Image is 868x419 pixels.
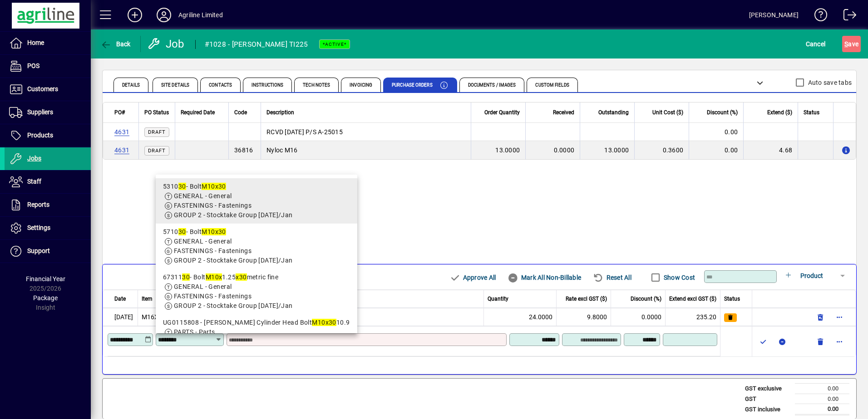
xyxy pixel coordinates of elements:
[749,8,799,22] div: [PERSON_NAME]
[234,146,253,154] span: 36816
[219,273,222,281] em: x
[669,295,716,303] span: Extend excl GST ($)
[5,32,91,54] a: Home
[666,308,720,326] td: 235.20
[27,85,58,93] span: Customers
[689,123,743,141] td: 0.00
[767,107,792,117] span: Extend ($)
[26,275,65,283] span: Financial Year
[266,107,294,117] span: Description
[234,107,247,117] span: Code
[181,107,215,117] span: Required Date
[120,7,149,23] button: Add
[261,123,471,141] td: RCVD [DATE] P/S A-25015
[266,107,465,117] div: Description
[174,328,215,336] span: PARTS - Parts
[27,39,44,46] span: Home
[215,183,218,190] em: x
[707,107,738,117] span: Discount (%)
[350,83,372,88] span: Invoicing
[261,141,471,159] td: Nyloc M16
[5,55,91,78] a: POS
[553,107,574,117] span: Received
[91,36,141,52] app-page-header-button: Back
[795,394,849,404] td: 0.00
[156,269,357,314] mat-option: 6731130 - Bolt M10x1.25x30 metric fine
[804,107,819,117] span: Status
[842,36,861,52] button: Save
[178,228,186,235] em: 30
[488,295,508,303] span: Quantity
[174,247,252,254] span: FASTENINGS - Fastenings
[98,36,133,52] button: Back
[795,384,849,394] td: 0.00
[5,240,91,263] a: Support
[218,183,226,190] em: 30
[724,295,740,303] span: Status
[504,269,585,286] button: Mark All Non-Billable
[535,83,569,88] span: Custom Fields
[114,107,133,117] div: PO#
[156,314,357,360] mat-option: UG0115808 - Ufkes Cylinder Head Bolt M10x30 10.9
[27,201,49,208] span: Reports
[598,107,629,117] span: Outstanding
[234,107,255,117] div: Code
[5,217,91,239] a: Settings
[631,295,661,303] span: Discount (%)
[148,129,166,135] span: Draft
[5,194,91,216] a: Reports
[837,2,857,31] a: Logout
[218,228,226,235] em: 30
[743,141,798,159] td: 4.68
[740,394,795,404] td: GST
[148,37,186,51] div: Job
[832,334,847,349] button: More options
[161,83,189,88] span: Site Details
[529,312,552,322] span: 24.0000
[181,107,223,117] div: Required Date
[174,211,293,219] span: GROUP 2 - Stocktake Group [DATE]/Jan
[589,269,635,286] button: Reset All
[5,101,91,124] a: Suppliers
[662,273,695,282] label: Show Cost
[557,308,611,326] td: 9.8000
[174,283,232,290] span: GENERAL - General
[27,108,53,116] span: Suppliers
[202,228,215,235] em: M10
[27,224,50,231] span: Settings
[611,308,666,326] td: 0.0000
[593,270,631,285] span: Reset All
[33,294,58,302] span: Package
[209,83,232,88] span: Contacts
[149,7,178,23] button: Profile
[634,141,689,159] td: 0.3600
[27,247,50,254] span: Support
[27,62,39,69] span: POS
[114,295,126,303] span: Date
[174,238,232,245] span: GENERAL - General
[844,40,848,48] span: S
[5,78,91,101] a: Customers
[449,270,496,285] span: Approve All
[832,310,847,324] button: More options
[236,273,239,281] em: x
[312,319,325,326] em: M10
[156,224,357,269] mat-option: 571030 - Bolt M10x30
[163,227,350,237] div: 5710 - Bolt
[795,404,849,415] td: 0.00
[303,83,330,88] span: Tech Notes
[5,171,91,193] a: Staff
[239,273,247,281] em: 30
[205,37,308,52] div: #1028 - [PERSON_NAME] TI225
[174,257,293,264] span: GROUP 2 - Stocktake Group [DATE]/Jan
[178,8,223,22] div: Agriline Limited
[580,141,634,159] td: 13.0000
[144,107,169,117] span: PO Status
[525,141,580,159] td: 0.0000
[178,183,186,190] em: 30
[329,319,336,326] em: 30
[508,270,581,285] span: Mark All Non-Billable
[103,308,138,326] td: [DATE]
[114,128,129,136] a: 4631
[804,107,828,117] div: Status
